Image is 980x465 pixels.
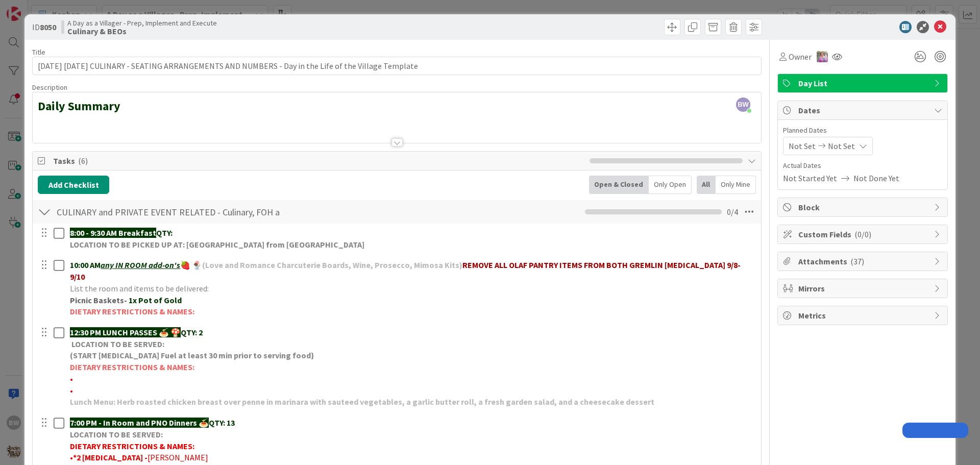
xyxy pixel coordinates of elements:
strong: DIETARY RESTRICTIONS & NAMES: [70,441,194,451]
strong: 1x Pot of Gold [129,295,182,305]
b: Culinary & BEOs [67,27,217,35]
span: Day List [798,77,929,89]
strong: 7:00 PM - In Room and PNO Dinners 🍝 [70,418,209,428]
strong: 12:30 PM LUNCH PASSES 🍝 🍄 [70,327,181,337]
strong: Picnic Baskets- [70,295,127,305]
span: Metrics [798,309,929,322]
p: 🍓 🍨 [70,259,754,282]
span: Not Started Yet [783,172,837,184]
span: Attachments [798,255,929,267]
span: Owner [789,51,812,63]
b: 8050 [40,22,56,32]
span: BW [736,97,750,112]
div: Open & Closed [589,176,649,194]
input: Add Checklist... [53,203,283,221]
span: ( 0/0 ) [854,229,871,239]
span: ID [32,21,56,33]
strong: QTY: 13 [209,418,235,428]
strong: • [70,452,73,462]
strong: LOCATION TO BE SERVED: [71,339,164,349]
img: OM [817,51,828,62]
div: Only Open [649,176,692,194]
strong: Daily Summary [38,98,120,114]
strong: (START [MEDICAL_DATA] Fuel at least 30 min prior to serving food} [70,350,314,360]
u: any IN ROOM add-on's [101,260,180,270]
span: Not Set [789,140,816,152]
span: Dates [798,104,929,116]
strong: *2 [MEDICAL_DATA] - [73,452,148,462]
strong: 10:00 AM [70,260,180,270]
strong: QTY: 2 [181,327,203,337]
span: ( 37 ) [850,256,864,266]
span: 0 / 4 [727,206,738,218]
input: type card name here... [32,57,762,75]
strong: LOCATION TO BE PICKED UP AT: [GEOGRAPHIC_DATA] from [GEOGRAPHIC_DATA] [70,239,364,250]
span: Custom Fields [798,228,929,240]
strong: DIETARY RESTRICTIONS & NAMES: [70,362,194,372]
span: Not Done Yet [853,172,899,184]
span: Mirrors [798,282,929,295]
span: Not Set [828,140,855,152]
span: Actual Dates [783,160,942,171]
span: A Day as a Villager - Prep, Implement and Execute [67,19,217,27]
strong: 8:00 - 9:30 AM Breakfast [70,228,156,238]
strong: Lunch Menu: Herb roasted chicken breast over penne in marinara with sauteed vegetables, a garlic ... [70,397,654,407]
strong: LOCATION TO BE SERVED: [70,429,163,439]
span: List the room and items to be delivered: [70,283,209,293]
span: Tasks [53,155,584,167]
strong: QTY: [156,228,173,238]
label: Title [32,47,45,57]
strong: DIETARY RESTRICTIONS & NAMES: [70,306,194,316]
span: ( 6 ) [78,156,88,166]
div: Only Mine [716,176,756,194]
span: Planned Dates [783,125,942,136]
span: • [70,385,73,396]
span: • [70,374,73,384]
strong: (Love and Romance Charcuterie Boards, Wine, Prosecco, Mimosa Kits) [202,260,462,270]
div: All [697,176,716,194]
span: Description [32,83,67,92]
span: Block [798,201,929,213]
button: Add Checklist [38,176,109,194]
span: [PERSON_NAME] [148,452,208,462]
